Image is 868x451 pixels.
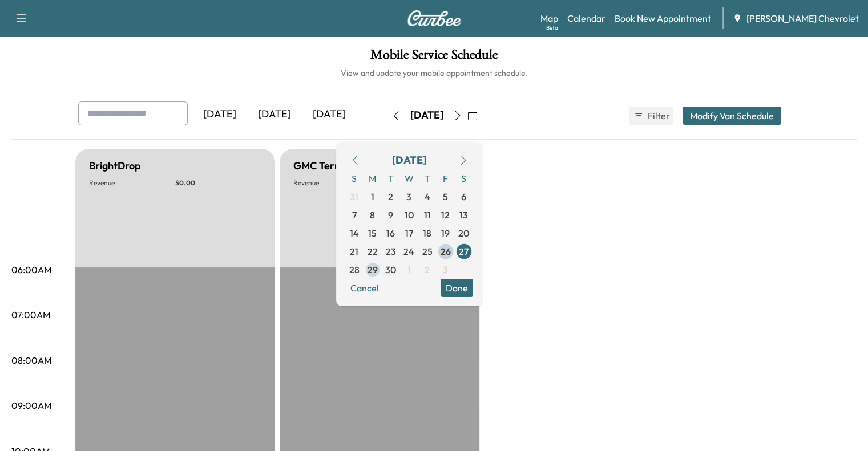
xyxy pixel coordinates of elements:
[405,226,413,240] span: 17
[392,152,426,168] div: [DATE]
[370,208,375,222] span: 8
[349,263,360,277] span: 28
[683,107,781,125] button: Modify Van Schedule
[455,169,473,188] span: S
[388,208,393,222] span: 9
[350,190,358,204] span: 31
[441,208,450,222] span: 12
[441,245,451,258] span: 26
[746,11,859,25] span: [PERSON_NAME] Chevrolet
[458,226,469,240] span: 20
[443,263,448,277] span: 3
[368,245,378,258] span: 22
[350,245,358,258] span: 21
[425,263,430,277] span: 2
[11,48,857,67] h1: Mobile Service Schedule
[89,158,141,174] h5: BrightDrop
[567,11,605,25] a: Calendar
[293,158,353,174] h5: GMC Terrain
[352,208,357,222] span: 7
[345,169,364,188] span: S
[386,226,395,240] span: 16
[407,263,411,277] span: 1
[368,226,377,240] span: 15
[422,245,433,258] span: 25
[386,245,396,258] span: 23
[368,263,378,277] span: 29
[441,226,450,240] span: 19
[192,101,247,128] div: [DATE]
[425,190,430,204] span: 4
[350,226,359,240] span: 14
[11,354,51,367] p: 08:00AM
[405,208,414,222] span: 10
[418,169,437,188] span: T
[410,108,443,123] div: [DATE]
[11,263,51,277] p: 06:00AM
[293,178,380,188] p: Revenue
[302,101,357,128] div: [DATE]
[406,190,411,204] span: 3
[459,245,469,258] span: 27
[540,11,558,25] a: MapBeta
[461,190,466,204] span: 6
[400,169,418,188] span: W
[615,11,711,25] a: Book New Appointment
[423,226,431,240] span: 18
[546,23,558,32] div: Beta
[364,169,382,188] span: M
[385,263,396,277] span: 30
[382,169,400,188] span: T
[424,208,431,222] span: 11
[403,245,414,258] span: 24
[11,67,857,79] h6: View and update your mobile appointment schedule.
[247,101,302,128] div: [DATE]
[11,308,50,322] p: 07:00AM
[437,169,455,188] span: F
[629,107,673,125] button: Filter
[89,178,175,188] p: Revenue
[371,190,374,204] span: 1
[459,208,468,222] span: 13
[441,279,473,297] button: Done
[648,109,668,123] span: Filter
[345,279,384,297] button: Cancel
[443,190,448,204] span: 5
[175,178,261,188] p: $ 0.00
[11,399,51,412] p: 09:00AM
[388,190,393,204] span: 2
[407,10,462,26] img: Curbee Logo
